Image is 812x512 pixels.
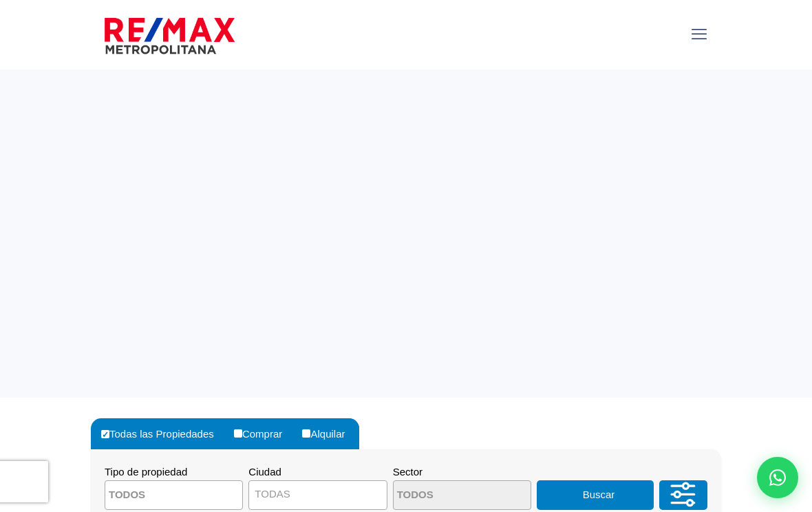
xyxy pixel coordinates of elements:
label: Comprar [231,418,296,449]
a: mobile menu [687,23,711,46]
input: Alquilar [302,429,310,438]
label: Todas las Propiedades [98,418,228,449]
textarea: Search [105,481,239,511]
span: Sector [393,466,423,478]
label: Alquilar [299,418,359,449]
textarea: Search [394,481,527,511]
input: Todas las Propiedades [101,430,109,438]
span: TODAS [249,484,386,504]
input: Comprar [234,429,242,438]
button: Buscar [537,480,654,510]
span: Ciudad [248,466,281,478]
span: Tipo de propiedad [105,466,187,478]
span: TODAS [248,480,387,510]
span: TODAS [255,488,290,500]
img: remax-metropolitana-logo [105,15,235,57]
